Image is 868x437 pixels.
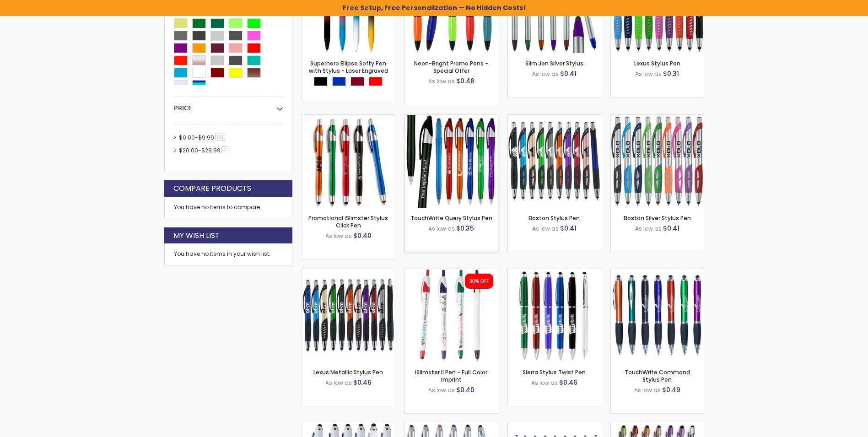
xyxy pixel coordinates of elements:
strong: Compare Products [173,183,251,194]
div: Burgundy [350,77,364,86]
span: As low as [428,77,455,85]
span: $0.41 [663,224,679,233]
span: As low as [635,70,662,78]
span: As low as [325,232,352,240]
span: $20.00 [179,146,198,154]
span: $0.35 [456,224,474,233]
strong: My Wish List [173,231,220,241]
div: You have no items in your wish list. [174,250,283,258]
a: $20.00-$29.994 [177,146,232,154]
span: As low as [428,386,455,394]
span: $0.41 [560,224,577,233]
img: Sierra Stylus Twist Pen [508,269,601,362]
div: Blue [332,77,346,86]
div: You have no items to compare. [164,197,292,218]
img: iSlimster II Pen - Full Color Imprint [405,269,498,362]
div: 30% OFF [469,278,489,285]
a: Promotional iSlimster Stylus Click Pen [308,214,388,229]
a: TouchWrite Command Stylus Pen [611,269,704,276]
a: Superhero Ellipse Softy Pen with Stylus - Laser Engraved [309,59,388,75]
a: Neon-Bright Promo Pens - Special Offer [414,59,488,75]
span: $0.46 [559,378,577,387]
a: Custom Alex II Click Ballpoint Pen [611,423,704,431]
span: $0.00 [179,134,195,141]
div: Price [174,97,283,113]
a: Sierra Stylus Twist Pen [523,368,586,376]
span: 4 [221,146,228,153]
span: As low as [325,379,352,387]
a: Lory Stylus Pen [405,423,498,431]
span: $0.49 [662,385,680,394]
span: As low as [531,379,558,387]
div: Red [369,77,383,86]
div: Black [314,77,328,86]
img: Boston Silver Stylus Pen [611,115,704,208]
a: Sierra Stylus Twist Pen [508,269,601,276]
a: TouchWrite Query Stylus Pen [410,214,492,222]
a: iSlimster II Pen - Full Color Imprint [415,368,487,383]
a: Stiletto Advertising Stylus Pens - Special Offer [508,423,601,431]
a: Boston Stylus Pen [508,114,601,122]
span: As low as [532,225,559,232]
span: $9.99 [198,134,214,141]
span: As low as [634,386,661,394]
a: Kimberly Logo Stylus Pens - Special Offer [302,423,395,431]
img: TouchWrite Command Stylus Pen [611,269,704,362]
a: Lexus Metallic Stylus Pen [313,368,383,376]
span: As low as [532,70,559,78]
a: Lexus Metallic Stylus Pen [302,269,395,276]
a: Boston Silver Stylus Pen [624,214,691,222]
img: TouchWrite Query Stylus Pen [405,115,498,208]
iframe: Google Customer Reviews [793,412,868,437]
span: $0.41 [560,69,577,78]
span: As low as [635,225,662,232]
a: Promotional iSlimster Stylus Click Pen [302,114,395,122]
a: TouchWrite Query Stylus Pen [405,114,498,122]
a: Slim Jen Silver Stylus [525,59,583,67]
span: $0.40 [353,231,372,240]
span: $0.40 [456,385,474,394]
img: Boston Stylus Pen [508,115,601,208]
a: iSlimster II Pen - Full Color Imprint [405,269,498,276]
span: As low as [428,225,455,232]
a: Lexus Stylus Pen [634,59,680,67]
span: $29.99 [201,146,221,154]
span: $0.48 [456,76,474,86]
img: Promotional iSlimster Stylus Click Pen [302,115,395,208]
a: Boston Stylus Pen [528,214,580,222]
a: TouchWrite Command Stylus Pen [625,368,690,383]
a: $0.00-$9.99131 [177,134,229,141]
span: $0.46 [353,378,372,387]
span: $0.31 [663,69,679,78]
span: 131 [215,134,226,140]
a: Boston Silver Stylus Pen [611,114,704,122]
img: Lexus Metallic Stylus Pen [302,269,395,362]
